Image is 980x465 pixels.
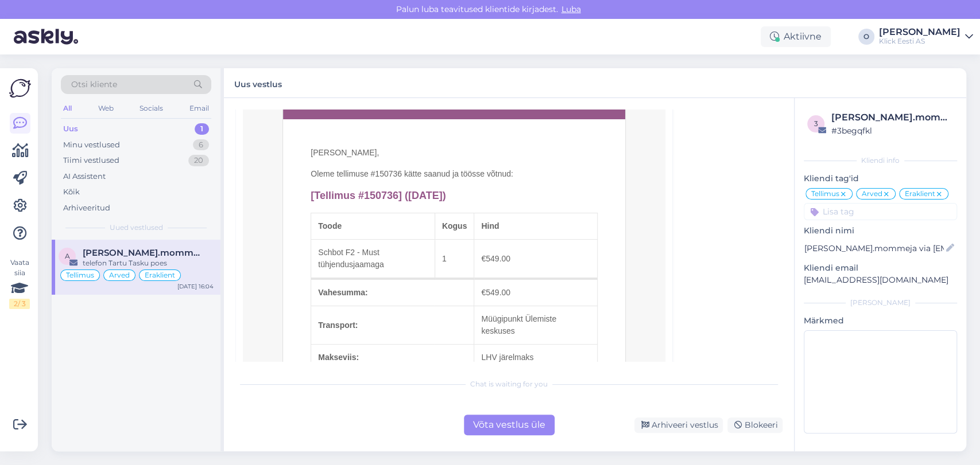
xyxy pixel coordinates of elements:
[311,345,474,371] th: Makseviis:
[727,417,783,433] div: Blokeeri
[311,306,474,345] th: Transport:
[311,213,435,240] th: Toode
[9,299,30,309] div: 2 / 3
[187,101,211,116] div: Email
[9,257,30,309] div: Vaata siia
[481,288,486,297] span: €
[311,279,474,306] th: Vahesumma:
[879,37,960,46] div: Klick Eesti AS
[71,79,117,91] span: Otsi kliente
[63,123,78,135] div: Uus
[435,213,474,240] th: Kogus
[474,213,598,240] th: Hind
[474,306,598,345] td: Müügipunkt Ülemiste keskuses
[235,379,783,389] div: Chat is waiting for you
[177,282,214,291] div: [DATE] 16:04
[435,240,474,279] td: 1
[862,190,882,197] span: Arved
[65,252,70,260] span: a
[61,101,74,116] div: All
[464,415,555,435] div: Võta vestlus üle
[634,417,723,433] div: Arhiveeri vestlus
[879,28,960,37] div: [PERSON_NAME]
[558,4,584,14] span: Luba
[188,155,209,166] div: 20
[761,26,831,47] div: Aktiivne
[481,254,486,263] span: €
[804,262,957,274] p: Kliendi email
[804,225,957,237] p: Kliendi nimi
[905,190,935,197] span: Eraklient
[814,119,818,128] span: 3
[804,242,944,255] input: Lisa nimi
[145,272,175,279] span: Eraklient
[311,189,598,202] h2: [Tellimus #150736] ([DATE])
[311,240,435,279] td: Schbot F2 - Must tühjendusjaamaga
[811,190,839,197] span: Tellimus
[110,222,163,233] span: Uued vestlused
[63,139,120,151] div: Minu vestlused
[804,274,957,286] p: [EMAIL_ADDRESS][DOMAIN_NAME]
[137,101,165,116] div: Socials
[109,272,130,279] span: Arved
[193,139,209,151] div: 6
[63,171,106,182] div: AI Assistent
[83,248,202,258] span: alexandre.mommeja via klienditugi@klick.ee
[63,202,110,214] div: Arhiveeritud
[804,298,957,308] div: [PERSON_NAME]
[9,77,31,99] img: Askly Logo
[63,186,80,198] div: Kõik
[804,315,957,327] p: Märkmed
[858,29,874,45] div: O
[879,28,973,46] a: [PERSON_NAME]Klick Eesti AS
[63,155,119,166] div: Tiimi vestlused
[474,345,598,371] td: LHV järelmaks
[831,124,954,137] div: # 3begqfkl
[831,111,954,124] div: [PERSON_NAME].mommeja via [EMAIL_ADDRESS][DOMAIN_NAME]
[234,75,282,91] label: Uus vestlus
[481,288,510,297] span: 549.00
[481,254,510,263] span: 549.00
[96,101,116,116] div: Web
[195,123,209,135] div: 1
[804,155,957,166] div: Kliendi info
[804,173,957,185] p: Kliendi tag'id
[66,272,94,279] span: Tellimus
[311,168,598,180] p: Oleme tellimuse #150736 kätte saanud ja töösse võtnud:
[83,258,214,268] div: telefon Tartu Tasku poes
[804,203,957,220] input: Lisa tag
[311,147,598,159] p: [PERSON_NAME],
